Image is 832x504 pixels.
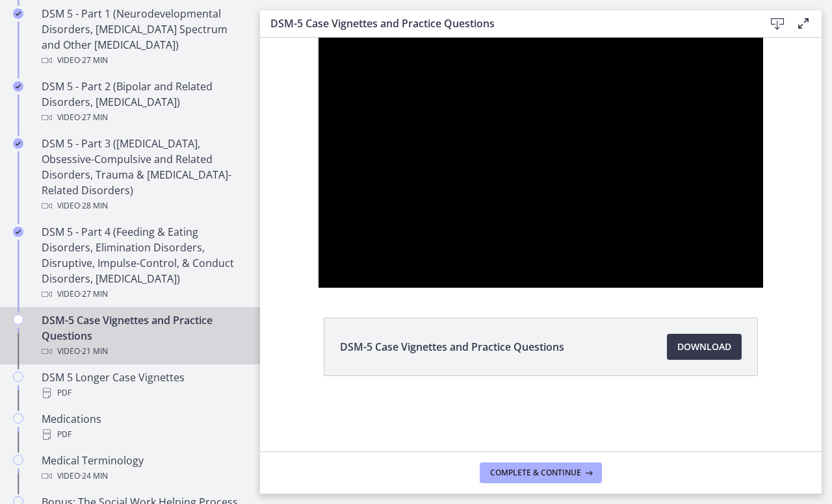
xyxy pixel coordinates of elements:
i: Completed [13,227,23,237]
div: Medications [42,411,244,442]
div: Video [42,110,244,125]
span: · 27 min [80,53,108,68]
i: Completed [13,8,23,19]
a: Download [667,334,742,360]
span: Download [677,339,731,355]
div: DSM 5 - Part 4 (Feeding & Eating Disorders, Elimination Disorders, Disruptive, Impulse-Control, &... [42,224,244,302]
div: PDF [42,427,244,442]
div: DSM-5 Case Vignettes and Practice Questions [42,312,244,359]
div: DSM 5 - Part 3 ([MEDICAL_DATA], Obsessive-Compulsive and Related Disorders, Trauma & [MEDICAL_DAT... [42,136,244,214]
span: · 28 min [80,198,108,214]
div: DSM 5 - Part 1 (Neurodevelopmental Disorders, [MEDICAL_DATA] Spectrum and Other [MEDICAL_DATA]) [42,6,244,68]
h3: DSM-5 Case Vignettes and Practice Questions [270,16,744,31]
div: Video [42,286,244,302]
div: DSM 5 Longer Case Vignettes [42,370,244,401]
div: Video [42,468,244,484]
div: Video [42,344,244,359]
span: · 24 min [80,468,108,484]
span: · 21 min [80,344,108,359]
div: Medical Terminology [42,453,244,484]
i: Completed [13,138,23,149]
iframe: Video Lesson [260,38,822,288]
span: Complete & continue [490,468,581,478]
span: DSM-5 Case Vignettes and Practice Questions [340,339,564,355]
div: DSM 5 - Part 2 (Bipolar and Related Disorders, [MEDICAL_DATA]) [42,79,244,125]
i: Completed [13,81,23,92]
span: · 27 min [80,286,108,302]
div: PDF [42,385,244,401]
div: Video [42,53,244,68]
span: · 27 min [80,110,108,125]
button: Complete & continue [480,462,602,483]
div: Video [42,198,244,214]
